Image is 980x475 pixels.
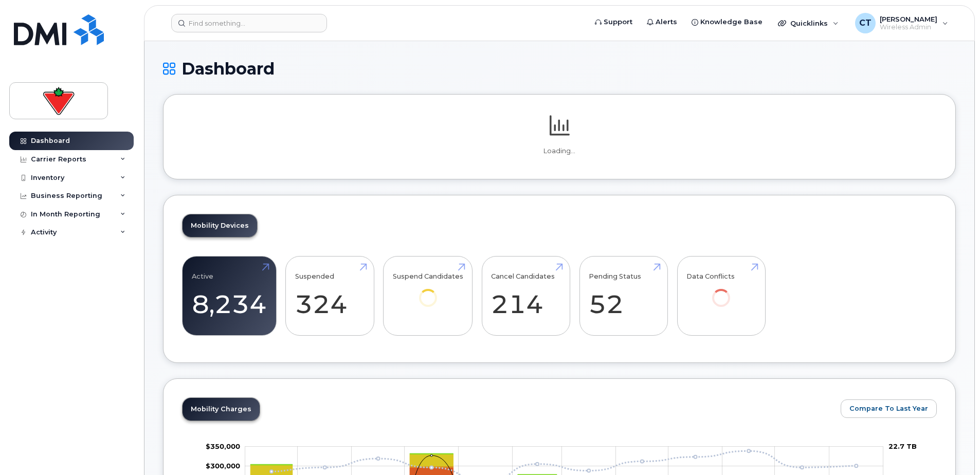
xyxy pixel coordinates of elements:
[686,262,756,321] a: Data Conflicts
[491,262,560,330] a: Cancel Candidates 214
[182,147,937,156] p: Loading...
[163,60,956,78] h1: Dashboard
[206,462,240,470] tspan: $300,000
[192,262,267,330] a: Active 8,234
[589,262,658,330] a: Pending Status 52
[849,404,928,413] span: Compare To Last Year
[206,462,240,470] g: $0
[295,262,365,330] a: Suspended 324
[841,399,937,418] button: Compare To Last Year
[888,442,917,450] tspan: 22.7 TB
[183,398,260,421] a: Mobility Charges
[393,262,463,321] a: Suspend Candidates
[206,442,240,450] tspan: $350,000
[206,442,240,450] g: $0
[183,214,257,237] a: Mobility Devices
